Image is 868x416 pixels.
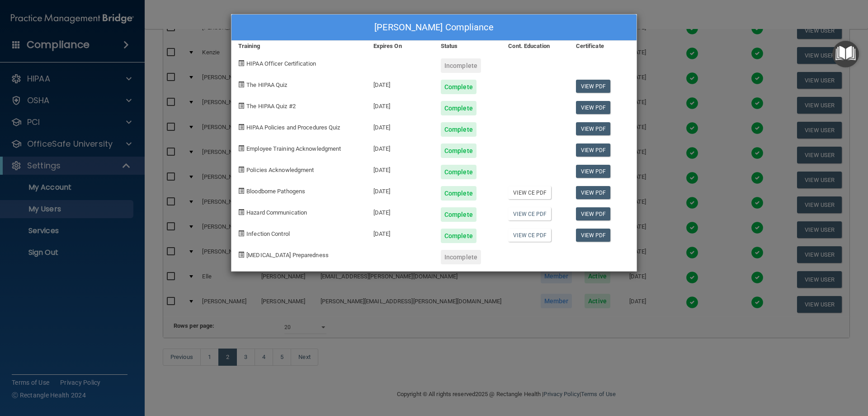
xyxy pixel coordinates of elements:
[246,145,341,152] span: Employee Training Acknowledgment
[367,201,434,222] div: [DATE]
[367,94,434,115] div: [DATE]
[367,41,434,52] div: Expires On
[367,158,434,179] div: [DATE]
[246,209,307,216] span: Hazard Communication
[367,137,434,158] div: [DATE]
[441,186,476,201] div: Complete
[367,115,434,137] div: [DATE]
[246,167,314,173] span: Policies Acknowledgment
[441,80,476,94] div: Complete
[576,122,611,135] a: View PDF
[576,229,611,242] a: View PDF
[576,207,611,220] a: View PDF
[441,229,476,243] div: Complete
[576,143,611,157] a: View PDF
[441,165,476,179] div: Complete
[246,188,305,195] span: Bloodborne Pathogens
[231,14,637,41] div: [PERSON_NAME] Compliance
[367,222,434,243] div: [DATE]
[434,41,501,52] div: Status
[441,58,481,73] div: Incomplete
[367,179,434,201] div: [DATE]
[441,143,476,158] div: Complete
[367,73,434,94] div: [DATE]
[231,41,367,52] div: Training
[501,41,569,52] div: Cont. Education
[246,81,287,88] span: The HIPAA Quiz
[441,101,476,115] div: Complete
[508,229,551,242] a: View CE PDF
[441,250,481,264] div: Incomplete
[441,207,476,222] div: Complete
[576,101,611,114] a: View PDF
[246,252,329,258] span: [MEDICAL_DATA] Preparedness
[246,124,340,131] span: HIPAA Policies and Procedures Quiz
[508,207,551,220] a: View CE PDF
[569,41,637,52] div: Certificate
[576,186,611,199] a: View PDF
[246,230,290,237] span: Infection Control
[441,122,476,137] div: Complete
[576,165,611,178] a: View PDF
[832,41,859,67] button: Open Resource Center
[246,60,316,67] span: HIPAA Officer Certification
[576,80,611,93] a: View PDF
[508,186,551,199] a: View CE PDF
[246,103,296,110] span: The HIPAA Quiz #2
